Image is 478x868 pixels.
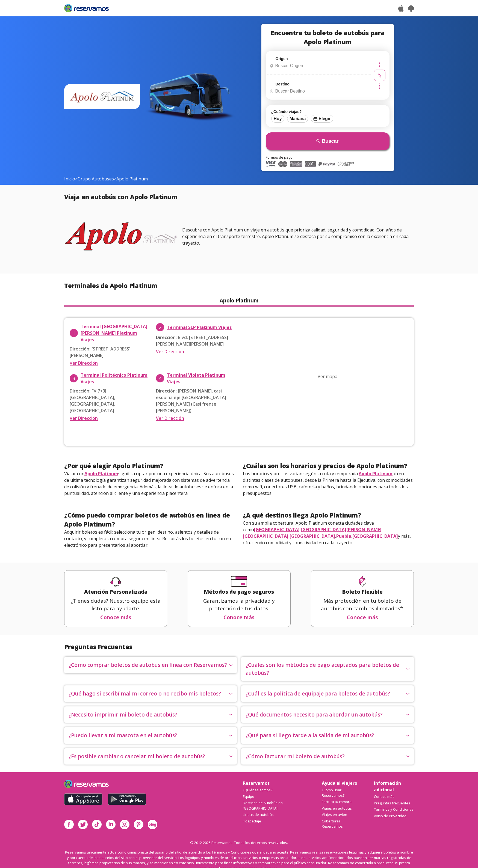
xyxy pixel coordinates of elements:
a: Inicio [64,176,75,182]
p: Dirección: [STREET_ADDRESS][PERSON_NAME] [70,346,151,360]
a: ¿Cómo usar Reservamos? [322,787,358,798]
button: Buscar [266,132,390,150]
img: bus apolo platinum [64,70,235,125]
img: Blog [148,820,157,829]
a: Ver Dirección [156,349,184,355]
input: Buscar Destino [267,84,370,98]
h1: Encuentra tu boleto de autobús para Apolo Platinum [266,28,390,46]
a: [GEOGRAPHIC_DATA] [352,533,398,539]
button: ¿Puedo llevar a mi mascota en el autobús? [69,732,232,739]
button: ¿Qué pasa si llego tarde a la salida de mi autobús? [246,732,409,739]
img: Oxxo [305,161,315,167]
a: [GEOGRAPHIC_DATA] [290,533,335,539]
p: Terminal SLP Platinum Viajes [167,324,232,331]
a: Conoce más [374,794,414,799]
img: Reservamos [64,4,109,12]
h2: ¿Cómo puedo comprar boletos de autobús en línea de Apolo Platinum? [64,511,235,529]
h2: ¿Por qué elegir Apolo Platinum? [64,461,235,470]
img: American Express [290,161,302,167]
p: 4 [156,374,164,382]
p: Terminal [GEOGRAPHIC_DATA] [PERSON_NAME] Platinum Viajes [81,323,151,343]
p: Terminal Violeta Platinum Viajes [167,372,237,385]
h6: Reservamos [243,780,305,786]
button: ¿Cómo facturar mi boleto de autobús? [246,753,409,760]
button: ¿Qué hago si escribí mal mi correo o no recibo mis boletos? [69,690,232,698]
button: Elegir [311,115,333,123]
p: © 2012- 2025 Reservamos. Todos los derechos reservados. [64,840,414,846]
a: Coberturas Reservamos [322,819,358,829]
img: Apolo Platinum [64,207,178,266]
a: Aviso de Privacidad [374,813,414,819]
a: Ver Dirección [70,415,98,421]
button: Hoy [271,115,284,123]
a: [GEOGRAPHIC_DATA] [243,533,288,539]
img: Reservamos [64,780,109,788]
img: Play Store [408,5,414,12]
a: Viajes en autobús [322,806,358,811]
p: Más protección en tu boleto de autobús con cambios ilimitados*. [315,597,409,613]
button: ¿Cuál es la política de equipaje para boletos de autobús? [246,690,409,698]
p: Garantizamos la privacidad y protección de tus datos. [192,597,286,613]
img: App Store [64,793,102,805]
span: Con su amplia cobertura, Apolo Platinum conecta ciudades clave como , , , , , y más, ofreciendo c... [243,520,411,546]
a: ¿Quiénes somos? [243,787,305,793]
span: Viajar con significa optar por una experiencia única. Sus autobuses de última tecnología garantiz... [64,471,234,496]
a: Viajes en avión [322,812,358,818]
a: Conoce más [223,614,255,622]
p: Dirección: Blvd. [STREET_ADDRESS][PERSON_NAME][PERSON_NAME] [156,334,237,348]
img: PayPal [318,161,335,167]
a: Apolo Platinum [359,471,393,477]
img: Mercado Pago [338,161,354,167]
a: [GEOGRAPHIC_DATA] [254,527,300,533]
a: Conoce más [100,614,131,622]
button: ¿Qué documentos necesito para abordar un autobús? [246,711,409,719]
a: Conoce más [347,614,378,622]
a: Líneas de autobús [243,812,305,818]
button: Mañana [287,115,308,123]
h2: ¿Cuáles son los horarios y precios de Apolo Platinum? [243,461,414,470]
p: 2 [156,323,164,331]
a: Hospedaje [243,819,305,824]
button: ¿Necesito imprimir mi boleto de autobús? [69,711,232,719]
p: Formas de pago: [266,155,390,160]
h3: Métodos de pago seguros [204,588,274,596]
img: Master Card [278,161,287,167]
label: Origen [276,57,288,61]
h2: ¿A qué destinos llega Apolo Platinum? [243,511,414,520]
img: TiktTok [92,820,102,829]
h2: Preguntas Frecuentes [64,642,414,651]
div: Terminales de Apolo Platinum [64,296,414,307]
button: ¿Cómo comprar boletos de autobús en línea con Reservamos? [69,661,232,669]
img: Facebook [64,820,74,829]
span: Adquirir boletos es fácil: selecciona tu origen, destino, asientos y detalles de contacto, y comp... [64,529,231,548]
a: Factura tu compra [322,799,358,805]
p: Dirección: [PERSON_NAME], casi esquina eje [GEOGRAPHIC_DATA][PERSON_NAME] (Casi frente [PERSON_NA... [156,388,237,415]
p: 1 [70,329,78,337]
label: Destino [276,82,290,86]
button: ¿Es posible cambiar o cancelar mi boleto de autobús? [69,753,232,760]
img: Twitter [78,820,88,829]
p: Terminal Politécnico Platinum Viajes [81,372,151,385]
div: Ver mapa [241,318,414,435]
span: > > [64,176,148,182]
p: Dirección: FVJ7+3J [GEOGRAPHIC_DATA], [GEOGRAPHIC_DATA], [GEOGRAPHIC_DATA] [70,388,151,415]
h2: Viaja en autobús con Apolo Platinum [64,192,414,201]
a: 3Terminal Politécnico Platinum Viajes [70,372,151,388]
img: Visa [266,161,276,167]
a: Apolo Platinum [84,471,118,477]
a: 4Terminal Violeta Platinum Viajes [156,372,237,388]
h3: Boleto Flexible [342,588,383,596]
h3: Atención Personalizada [84,588,147,596]
h6: Ayuda al viajero [322,780,358,786]
a: Equipo [243,794,305,799]
a: Grupo Autobuses [78,176,114,182]
img: Instagram [120,820,129,829]
span: Los horarios y precios varían según la ruta y temporada. ofrece distintas clases de autobuses, de... [243,471,413,496]
p: 3 [70,374,78,382]
img: LinkedIn [106,820,116,829]
button: ¿Cuáles son los métodos de pago aceptados para boletos de autobús? [246,661,409,677]
a: 2Terminal SLP Platinum Viajes [156,323,237,334]
a: 1Terminal [GEOGRAPHIC_DATA] [PERSON_NAME] Platinum Viajes [70,323,151,346]
p: ¿Tienes dudas? Nuestro equipo está listo para ayudarte. [69,597,163,613]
